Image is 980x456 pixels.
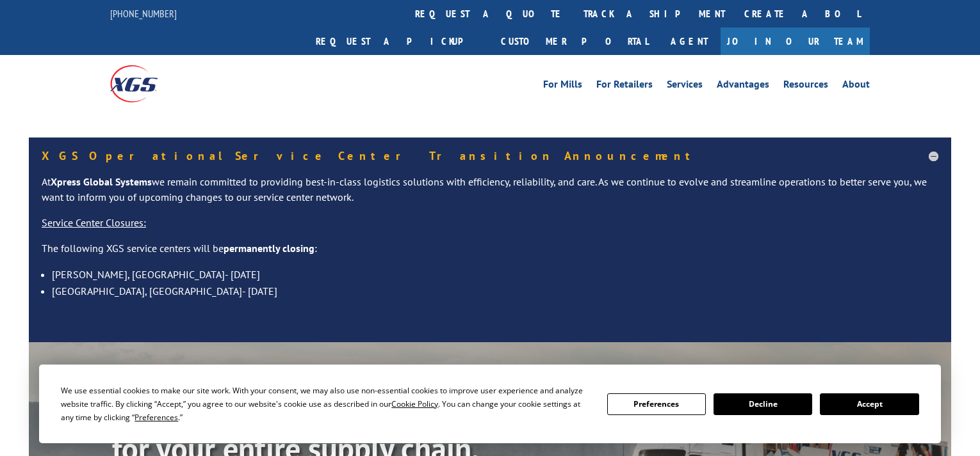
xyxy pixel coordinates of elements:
[42,175,938,216] p: At we remain committed to providing best-in-class logistics solutions with efficiency, reliabilit...
[596,79,653,93] a: For Retailers
[391,398,438,409] span: Cookie Policy
[667,79,703,93] a: Services
[110,7,177,20] a: [PHONE_NUMBER]
[721,28,870,55] a: Join Our Team
[607,393,706,415] button: Preferences
[52,266,938,283] li: [PERSON_NAME], [GEOGRAPHIC_DATA]- [DATE]
[658,28,721,55] a: Agent
[842,79,870,93] a: About
[42,241,938,267] p: The following XGS service centers will be :
[224,242,314,255] strong: permanently closing
[51,175,152,188] strong: Xpress Global Systems
[61,384,591,424] div: We use essential cookies to make our site work. With your consent, we may also use non-essential ...
[42,150,938,162] h5: XGS Operational Service Center Transition Announcement
[820,393,919,415] button: Accept
[306,28,491,55] a: Request a pickup
[491,28,658,55] a: Customer Portal
[39,365,941,443] div: Cookie Consent Prompt
[783,79,828,93] a: Resources
[543,79,582,93] a: For Mills
[717,79,769,93] a: Advantages
[42,216,146,229] u: Service Center Closures:
[52,283,938,299] li: [GEOGRAPHIC_DATA], [GEOGRAPHIC_DATA]- [DATE]
[135,412,178,423] span: Preferences
[714,393,812,415] button: Decline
